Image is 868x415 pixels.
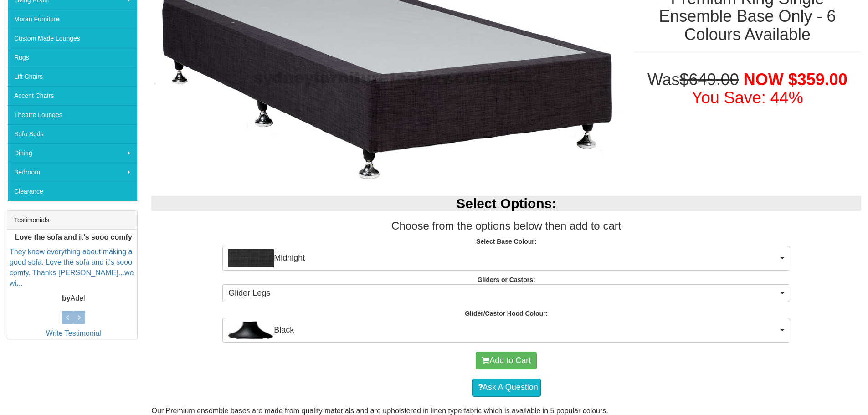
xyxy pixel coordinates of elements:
[228,321,274,339] img: Black
[222,284,790,302] button: Glider Legs
[7,124,137,143] a: Sofa Beds
[7,143,137,163] a: Dining
[7,29,137,48] a: Custom Made Lounges
[465,310,548,317] strong: Glider/Castor Hood Colour:
[7,105,137,124] a: Theatre Lounges
[680,70,739,89] del: $649.00
[228,249,778,267] span: Midnight
[7,163,137,182] a: Bedroom
[476,352,537,370] button: Add to Cart
[10,293,137,304] p: Adel
[7,67,137,86] a: Lift Chairs
[15,233,132,241] b: Love the sofa and it's sooo comfy
[7,10,137,29] a: Moran Furniture
[472,379,541,397] a: Ask A Question
[7,211,137,230] div: Testimonials
[222,318,790,343] button: BlackBlack
[228,321,778,339] span: Black
[456,196,556,211] b: Select Options:
[7,182,137,201] a: Clearance
[222,246,790,271] button: MidnightMidnight
[151,220,861,232] h3: Choose from the options below then add to cart
[62,294,71,302] b: by
[744,70,847,89] span: NOW $359.00
[634,71,861,107] h1: Was
[46,329,101,337] a: Write Testimonial
[476,238,536,245] strong: Select Base Colour:
[692,88,803,107] font: You Save: 44%
[478,276,535,283] strong: Gliders or Castors:
[10,248,134,287] a: They know everything about making a good sofa. Love the sofa and it's sooo comfy. Thanks [PERSON_...
[7,86,137,105] a: Accent Chairs
[228,287,778,299] span: Glider Legs
[228,249,274,267] img: Midnight
[7,48,137,67] a: Rugs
